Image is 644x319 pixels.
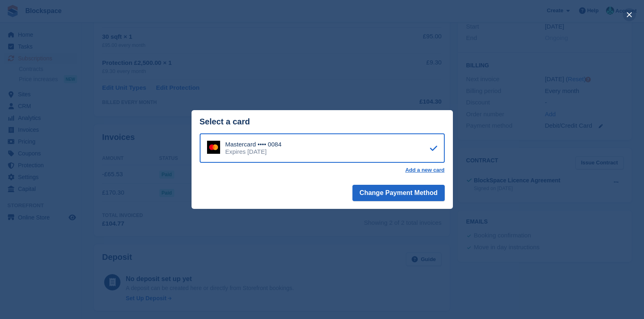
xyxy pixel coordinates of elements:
div: Mastercard •••• 0084 [225,141,282,148]
a: Add a new card [405,167,444,173]
div: Expires [DATE] [225,148,282,155]
img: Mastercard Logo [207,141,220,154]
button: Change Payment Method [352,185,444,201]
button: close [623,8,636,21]
div: Select a card [200,117,445,126]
